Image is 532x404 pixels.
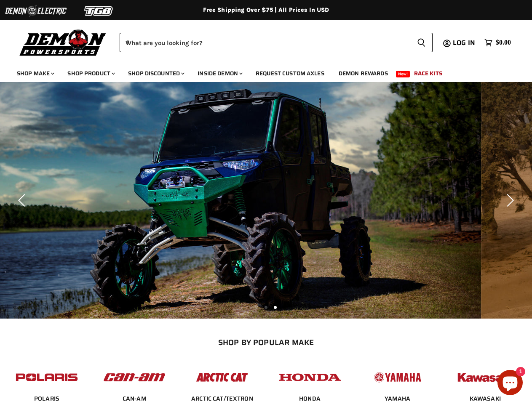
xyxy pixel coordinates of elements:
span: ARCTIC CAT/TEXTRON [191,395,253,403]
span: YAMAHA [385,395,411,403]
a: CAN-AM [123,395,147,402]
span: POLARIS [34,395,59,403]
a: Shop Make [11,65,59,82]
a: Race Kits [408,65,449,82]
span: CAN-AM [123,395,147,403]
a: POLARIS [34,395,59,402]
img: TGB Logo 2 [67,3,131,19]
input: When autocomplete results are available use up and down arrows to review and enter to select [120,33,410,52]
li: Page dot 1 [255,306,258,309]
img: POPULAR_MAKE_logo_6_76e8c46f-2d1e-4ecc-b320-194822857d41.jpg [452,364,518,390]
span: KAWASAKI [470,395,501,403]
span: New! [396,71,410,77]
a: ARCTIC CAT/TEXTRON [191,395,253,402]
a: YAMAHA [385,395,411,402]
button: Next [500,192,517,209]
ul: Main menu [11,61,509,82]
img: Demon Powersports [17,27,109,57]
li: Page dot 3 [274,306,277,309]
a: Log in [449,39,480,47]
a: $0.00 [480,37,515,49]
img: POPULAR_MAKE_logo_1_adc20308-ab24-48c4-9fac-e3c1a623d575.jpg [102,364,167,390]
h2: SHOP BY POPULAR MAKE [11,338,522,347]
span: $0.00 [496,39,511,47]
a: Request Custom Axles [249,65,331,82]
a: Demon Rewards [332,65,394,82]
span: HONDA [299,395,321,403]
a: Inside Demon [191,65,248,82]
img: POPULAR_MAKE_logo_5_20258e7f-293c-4aac-afa8-159eaa299126.jpg [365,364,430,390]
span: Log in [453,37,475,48]
img: Demon Electric Logo 2 [4,3,67,19]
img: POPULAR_MAKE_logo_2_dba48cf1-af45-46d4-8f73-953a0f002620.jpg [14,364,80,390]
img: POPULAR_MAKE_logo_4_4923a504-4bac-4306-a1be-165a52280178.jpg [277,364,343,390]
img: POPULAR_MAKE_logo_3_027535af-6171-4c5e-a9bc-f0eccd05c5d6.jpg [189,364,255,390]
button: Previous [15,192,32,209]
a: Shop Product [61,65,120,82]
li: Page dot 2 [265,306,267,309]
a: KAWASAKI [470,395,501,402]
form: Product [120,33,433,52]
inbox-online-store-chat: Shopify online store chat [495,370,525,397]
a: Shop Discounted [122,65,190,82]
a: HONDA [299,395,321,402]
button: Search [410,33,433,52]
